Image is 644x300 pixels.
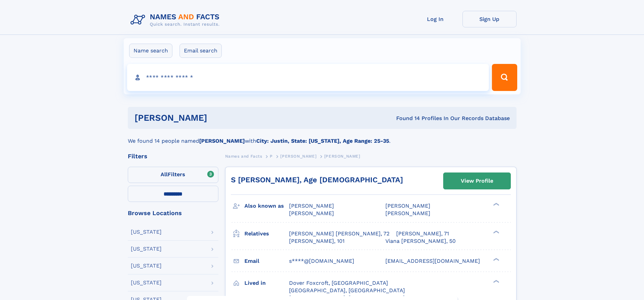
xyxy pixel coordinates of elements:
[289,210,334,216] span: [PERSON_NAME]
[244,228,289,239] h3: Relatives
[492,202,500,207] div: ❯
[199,138,245,144] b: [PERSON_NAME]
[289,280,388,286] span: Dover Foxcroft, [GEOGRAPHIC_DATA]
[270,152,273,160] a: P
[244,200,289,212] h3: Also known as
[385,237,456,245] a: Viana [PERSON_NAME], 50
[385,258,480,264] span: [EMAIL_ADDRESS][DOMAIN_NAME]
[324,154,360,159] span: [PERSON_NAME]
[492,64,517,91] button: Search Button
[128,153,218,159] div: Filters
[129,44,172,58] label: Name search
[396,230,449,237] a: [PERSON_NAME], 71
[289,287,405,294] span: [GEOGRAPHIC_DATA], [GEOGRAPHIC_DATA]
[225,152,262,160] a: Names and Facts
[131,280,162,285] div: [US_STATE]
[180,44,222,58] label: Email search
[492,279,500,283] div: ❯
[289,230,389,237] a: [PERSON_NAME] [PERSON_NAME], 72
[131,263,162,269] div: [US_STATE]
[128,167,218,183] label: Filters
[135,114,302,122] h1: [PERSON_NAME]
[256,138,389,144] b: City: Justin, State: [US_STATE], Age Range: 25-35
[280,152,316,160] a: [PERSON_NAME]
[280,154,316,159] span: [PERSON_NAME]
[131,246,162,252] div: [US_STATE]
[289,203,334,209] span: [PERSON_NAME]
[161,171,168,178] span: All
[302,115,510,122] div: Found 14 Profiles In Our Records Database
[289,237,344,245] a: [PERSON_NAME], 101
[131,229,162,235] div: [US_STATE]
[128,129,517,145] div: We found 14 people named with .
[385,210,430,216] span: [PERSON_NAME]
[127,64,489,91] input: search input
[385,203,430,209] span: [PERSON_NAME]
[244,277,289,289] h3: Lived in
[462,11,517,27] a: Sign Up
[408,11,462,27] a: Log In
[270,154,273,159] span: P
[128,210,218,216] div: Browse Locations
[231,176,403,184] a: S [PERSON_NAME], Age [DEMOGRAPHIC_DATA]
[492,257,500,261] div: ❯
[461,173,493,189] div: View Profile
[444,173,510,189] a: View Profile
[244,255,289,267] h3: Email
[492,230,500,234] div: ❯
[128,11,225,29] img: Logo Names and Facts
